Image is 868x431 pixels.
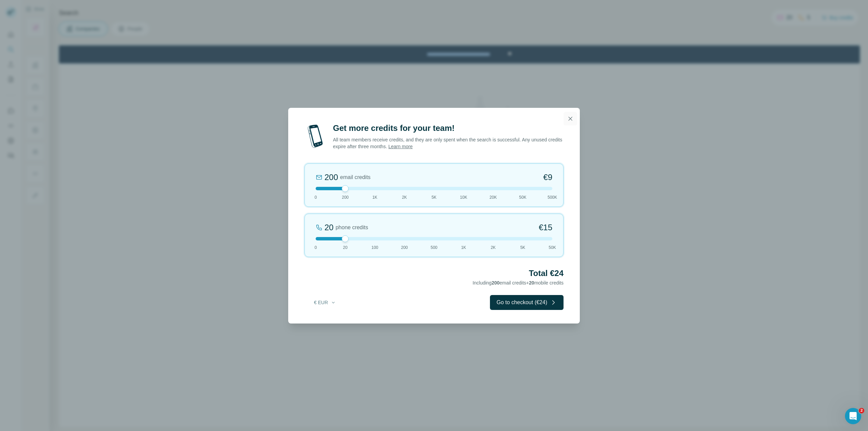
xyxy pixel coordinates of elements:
span: 500K [548,194,557,200]
button: € EUR [309,296,341,309]
span: 2K [402,194,407,200]
span: 10K [460,194,467,200]
span: 20K [490,194,497,200]
div: 20 [324,222,334,233]
span: email credits [340,173,371,181]
span: 0 [315,244,317,251]
span: 1K [461,244,466,251]
span: 1K [372,194,377,200]
h2: Total €24 [304,268,564,279]
img: mobile-phone [304,123,326,150]
span: 200 [342,194,349,200]
span: 100 [371,244,378,251]
a: Learn more [388,144,413,149]
span: €9 [543,172,552,183]
span: 200 [492,280,499,286]
span: Including email credits + mobile credits [473,280,564,286]
span: 2 [859,408,864,413]
span: 50K [549,244,556,251]
div: Upgrade plan for full access to Surfe [352,1,448,16]
span: 20 [529,280,534,286]
iframe: Intercom live chat [845,408,861,424]
span: 5K [520,244,525,251]
span: 5K [432,194,437,200]
span: 500 [431,244,437,251]
span: 50K [519,194,526,200]
div: 200 [324,172,338,183]
span: €15 [539,222,552,233]
button: Go to checkout (€24) [490,295,564,310]
span: 20 [343,244,348,251]
span: 200 [401,244,408,251]
span: phone credits [336,223,368,232]
span: 0 [315,194,317,200]
span: 2K [491,244,496,251]
p: All team members receive credits, and they are only spent when the search is successful. Any unus... [333,136,564,150]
